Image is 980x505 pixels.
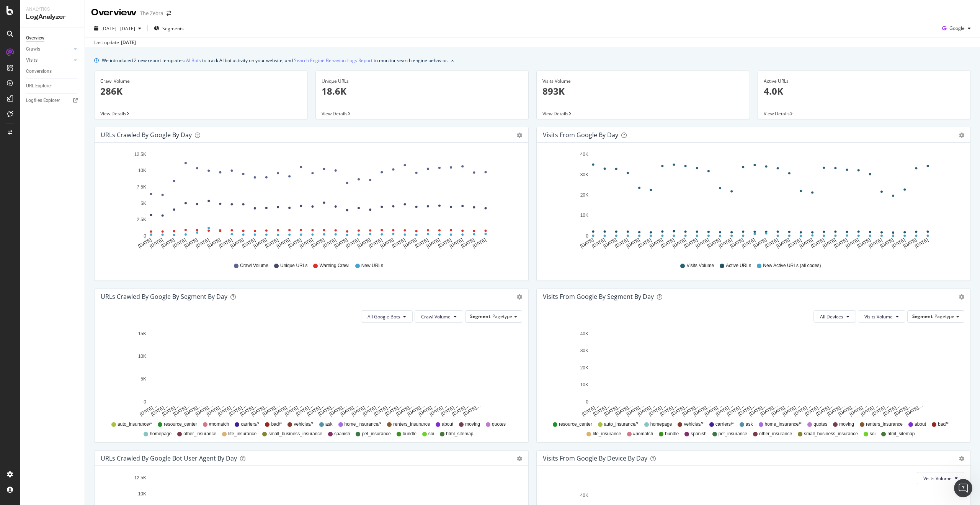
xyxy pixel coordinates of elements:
[218,237,233,249] text: [DATE]
[864,313,893,320] span: Visits Volume
[752,237,768,249] text: [DATE]
[100,110,126,117] span: View Details
[26,6,78,13] div: Analytics
[149,237,164,249] text: [DATE]
[543,149,962,255] div: A chart.
[954,479,972,497] iframe: Intercom live chat
[134,152,146,157] text: 12.5K
[934,313,954,320] span: Pagetype
[580,172,588,177] text: 30K
[764,85,965,98] p: 4.0K
[938,421,949,428] span: bad/*
[183,237,199,249] text: [DATE]
[101,293,227,300] div: URLs Crawled by Google By Segment By Day
[121,39,136,46] div: [DATE]
[206,237,222,249] text: [DATE]
[345,421,382,428] span: home_insurance/*
[470,313,490,320] span: Segment
[543,131,618,139] div: Visits from Google by day
[542,78,744,85] div: Visits Volume
[162,25,184,32] span: Segments
[492,421,506,428] span: quotes
[26,45,40,53] div: Crawls
[280,262,307,269] span: Unique URLs
[140,377,146,382] text: 5K
[172,237,187,249] text: [DATE]
[741,237,756,249] text: [DATE]
[137,217,146,222] text: 2.5K
[26,67,79,75] a: Conversions
[764,110,790,117] span: View Details
[492,313,512,320] span: Pagetype
[729,237,745,249] text: [DATE]
[151,22,187,34] button: Segments
[759,431,792,437] span: other_insurance
[833,237,848,249] text: [DATE]
[428,431,434,437] span: soi
[764,237,779,249] text: [DATE]
[542,85,744,98] p: 893K
[813,421,827,428] span: quotes
[543,293,654,300] div: Visits from Google By Segment By Day
[299,237,314,249] text: [DATE]
[101,454,237,462] div: URLs Crawled by Google bot User Agent By Day
[822,237,837,249] text: [DATE]
[368,237,383,249] text: [DATE]
[150,431,171,437] span: homepage
[691,431,706,437] span: spanish
[787,237,802,249] text: [DATE]
[345,237,360,249] text: [DATE]
[322,237,337,249] text: [DATE]
[140,10,163,17] div: The Zebra
[580,331,588,336] text: 40K
[241,421,259,428] span: carriers/*
[26,82,79,90] a: URL Explorer
[333,237,349,249] text: [DATE]
[914,237,929,249] text: [DATE]
[650,421,672,428] span: homepage
[465,421,480,428] span: moving
[839,421,854,428] span: moving
[183,431,216,437] span: other_insurance
[361,262,383,269] span: New URLs
[580,348,588,353] text: 30K
[26,45,72,53] a: Crawls
[367,313,400,320] span: All Google Bots
[334,431,350,437] span: spanish
[543,329,962,418] svg: A chart.
[26,56,38,64] div: Visits
[294,56,372,64] a: Search Engine Behavior: Logs Report
[543,454,647,462] div: Visits From Google By Device By Day
[319,262,349,269] span: Warning Crawl
[403,237,418,249] text: [DATE]
[322,78,523,85] div: Unique URLs
[94,39,136,46] div: Last update
[101,149,519,255] svg: A chart.
[517,133,522,138] div: gear
[102,56,448,64] div: We introduced 2 new report templates: to track AI bot activity on your website, and to monitor se...
[271,421,282,428] span: bad/*
[580,382,588,387] text: 10K
[765,421,802,428] span: home_insurance/*
[633,431,653,437] span: #nomatch
[26,97,60,105] div: Logfiles Explorer
[186,56,201,64] a: AI Bots
[138,354,146,359] text: 10K
[160,237,176,249] text: [DATE]
[799,237,814,249] text: [DATE]
[287,237,302,249] text: [DATE]
[746,421,753,428] span: ask
[26,56,72,64] a: Visits
[195,237,210,249] text: [DATE]
[379,237,395,249] text: [DATE]
[715,421,734,428] span: carriers/*
[393,421,430,428] span: renters_insurance
[26,34,79,42] a: Overview
[446,431,473,437] span: html_sitemap
[887,431,915,437] span: html_sitemap
[879,237,895,249] text: [DATE]
[810,237,825,249] text: [DATE]
[140,201,146,206] text: 5K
